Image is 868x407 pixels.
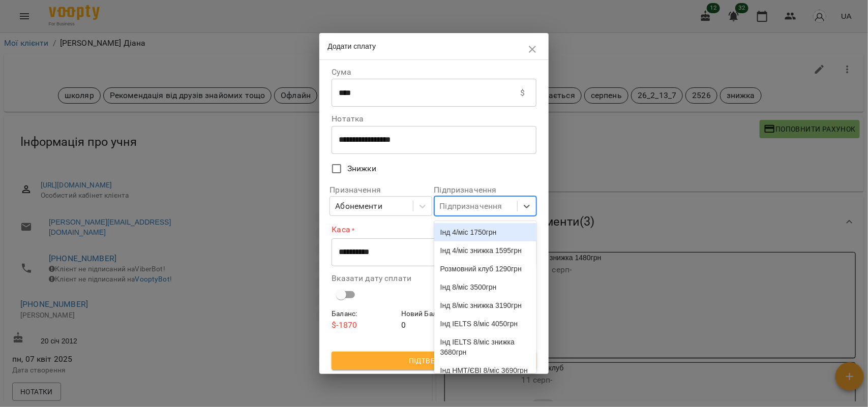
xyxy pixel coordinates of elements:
div: Інд 4/міс 1750грн [434,223,536,241]
div: Інд 8/міс знижка 3190грн [434,296,536,315]
div: Абонементи [335,200,382,212]
span: Додати сплату [327,42,376,50]
label: Нотатка [332,115,536,123]
div: Інд НМТ/ЄВІ 8/міс 3690грн [434,361,536,380]
div: Інд IELTS 8/міс 4050грн [434,315,536,333]
button: Підтвердити [332,352,536,370]
label: Каса [332,224,536,236]
p: $ -1870 [332,319,397,331]
div: Інд IELTS 8/міс знижка 3680грн [434,333,536,361]
h6: Новий Баланс : [401,308,467,320]
label: Призначення [330,186,432,194]
span: Підтвердити [340,355,528,367]
div: Підпризначення [440,200,502,212]
span: Знижки [347,163,376,175]
label: Підпризначення [434,186,536,194]
div: Розмовний клуб 1290грн [434,260,536,278]
label: Сума [332,68,536,76]
h6: Баланс : [332,308,397,320]
label: Вказати дату сплати [332,274,536,283]
p: $ [520,87,525,99]
div: Інд 4/міс знижка 1595грн [434,241,536,260]
div: Інд 8/міс 3500грн [434,278,536,296]
div: 0 [399,306,469,333]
